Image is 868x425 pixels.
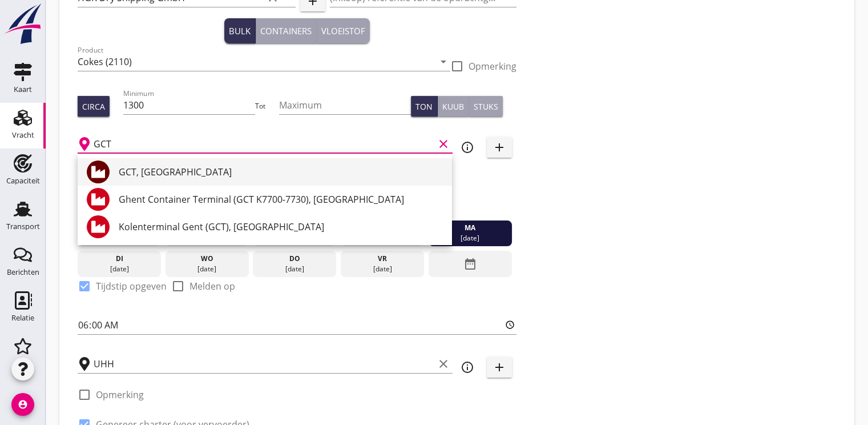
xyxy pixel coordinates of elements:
div: [DATE] [431,233,509,243]
div: Stuks [474,101,498,113]
button: Vloeistof [317,18,370,43]
input: Losplaats [94,355,434,373]
input: Minimum [123,96,256,114]
div: Transport [6,223,40,230]
div: [DATE] [168,264,245,274]
i: account_circle [11,393,34,416]
div: Circa [82,101,105,113]
div: Ghent Container Terminal (GCT K7700-7730), [GEOGRAPHIC_DATA] [119,193,443,206]
div: Vracht [12,131,34,139]
div: do [256,254,333,264]
i: clear [437,357,450,371]
label: Melden op [189,280,235,292]
div: GCT, [GEOGRAPHIC_DATA] [119,165,443,179]
div: Capaciteit [6,177,40,185]
i: date_range [463,254,477,274]
div: [DATE] [256,264,333,274]
div: Containers [260,25,312,38]
div: Kolenterminal Gent (GCT), [GEOGRAPHIC_DATA] [119,220,443,234]
i: arrow_drop_down [437,55,450,69]
label: Opmerking [96,389,144,400]
label: Tijdstip opgeven [96,280,167,292]
div: Kuub [442,101,464,113]
div: Tot [255,101,279,111]
button: Ton [411,96,438,117]
div: Kaart [14,86,32,93]
input: Laadplaats [94,135,434,153]
div: Vloeistof [321,25,365,38]
div: [DATE] [80,264,158,274]
div: Berichten [7,268,39,276]
div: ma [431,223,509,233]
div: Ton [415,101,433,113]
i: add [492,141,506,154]
button: Kuub [438,96,469,117]
i: add [492,360,506,374]
input: Product [78,53,434,71]
div: vr [344,254,421,264]
div: Relatie [11,314,34,322]
button: Circa [78,96,110,117]
div: wo [168,254,245,264]
div: [DATE] [344,264,421,274]
label: Opmerking [469,61,516,72]
button: Bulk [224,18,256,43]
img: logo-small.a267ee39.svg [2,3,43,45]
div: di [80,254,158,264]
i: info_outline [461,360,474,374]
div: Bulk [229,25,251,38]
button: Stuks [469,96,503,117]
button: Containers [256,18,317,43]
i: clear [437,137,450,151]
i: info_outline [461,141,474,154]
input: Maximum [279,96,411,114]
